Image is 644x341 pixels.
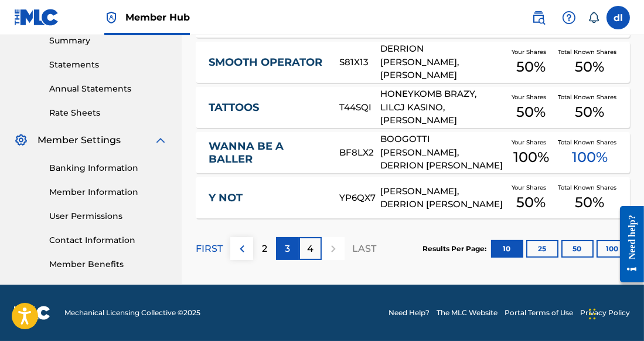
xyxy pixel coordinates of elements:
span: Total Known Shares [558,138,621,147]
span: 50 % [516,102,546,123]
div: Notifications [588,12,599,23]
p: FIRST [196,242,223,256]
img: help [562,11,576,25]
div: HONEYKOMB BRAZY, LILCJ KASINO, [PERSON_NAME] [380,87,504,127]
a: Portal Terms of Use [505,308,573,318]
div: Drag [589,296,596,332]
img: search [531,11,546,25]
span: Your Shares [512,93,551,102]
a: SMOOTH OPERATOR [209,56,323,69]
span: Total Known Shares [558,93,621,102]
span: 100 % [513,147,549,168]
a: Annual Statements [49,83,168,95]
a: Public Search [527,6,550,29]
a: The MLC Website [437,308,498,318]
span: 100 % [572,147,608,168]
div: User Menu [606,6,630,29]
span: 50 % [516,56,546,77]
div: DERRION [PERSON_NAME], [PERSON_NAME] [380,42,504,82]
img: MLC Logo [14,9,59,26]
span: 50 % [575,192,604,213]
span: Member Settings [38,133,121,147]
a: Privacy Policy [580,308,630,318]
div: BOOGOTTI [PERSON_NAME], DERRION [PERSON_NAME] [380,133,504,173]
span: Total Known Shares [558,183,621,192]
p: LAST [352,242,376,256]
button: 100 [597,240,629,258]
iframe: Resource Center [611,197,644,291]
div: T44SQI [339,101,380,114]
a: Summary [49,35,168,47]
span: Mechanical Licensing Collective © 2025 [64,308,200,318]
img: Member Settings [14,133,28,147]
img: left [235,242,249,256]
button: 50 [561,240,594,258]
img: Top Rightsholder [104,11,118,25]
button: 25 [526,240,558,258]
p: 3 [285,242,290,256]
span: Your Shares [512,138,551,147]
div: [PERSON_NAME], DERRION [PERSON_NAME] [380,185,504,211]
div: YP6QX7 [339,191,380,205]
button: 10 [491,240,523,258]
img: expand [154,133,168,147]
div: BF8LX2 [339,146,380,160]
div: S81X13 [339,56,380,69]
a: Member Benefits [49,258,168,271]
a: User Permissions [49,210,168,222]
div: Help [557,6,581,29]
a: Statements [49,59,168,71]
a: Y NOT [209,191,323,205]
span: Your Shares [512,183,551,192]
span: Member Hub [125,11,190,24]
span: Your Shares [512,48,551,56]
a: WANNA BE A BALLER [209,140,323,166]
span: 50 % [575,56,604,77]
a: Banking Information [49,162,168,174]
a: Member Information [49,186,168,198]
a: Need Help? [389,308,430,318]
span: Total Known Shares [558,48,621,56]
p: Results Per Page: [422,244,489,254]
p: 4 [307,242,314,256]
span: 50 % [516,192,546,213]
a: Rate Sheets [49,107,168,119]
a: TATTOOS [209,101,323,114]
span: 50 % [575,102,604,123]
iframe: Chat Widget [585,285,644,341]
img: logo [14,306,50,320]
p: 2 [262,242,267,256]
a: Contact Information [49,234,168,247]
